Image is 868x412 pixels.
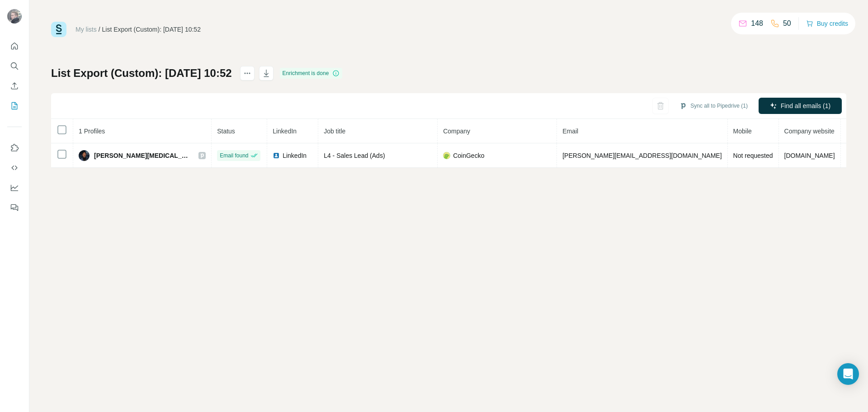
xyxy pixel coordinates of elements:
button: Dashboard [7,180,22,196]
span: Not requested [733,152,773,159]
span: Mobile [733,128,752,135]
a: My lists [75,26,97,33]
span: LinkedIn [273,128,297,135]
span: [DOMAIN_NAME] [784,152,835,159]
span: [PERSON_NAME][MEDICAL_DATA] [94,151,189,160]
span: [PERSON_NAME][EMAIL_ADDRESS][DOMAIN_NAME] [562,152,722,159]
span: L4 - Sales Lead (Ads) [324,152,385,159]
span: Job title [324,128,345,135]
span: Email found [220,152,248,160]
div: Enrichment is done [280,68,343,79]
img: Avatar [7,9,22,24]
span: Company website [784,128,835,135]
span: 1 Profiles [79,128,105,135]
span: LinkedIn [283,151,307,160]
button: My lists [7,98,22,114]
div: List Export (Custom): [DATE] 10:52 [102,25,201,34]
h1: List Export (Custom): [DATE] 10:52 [51,66,232,81]
li: / [99,25,100,34]
img: Surfe Logo [51,22,66,37]
button: Buy credits [806,17,848,30]
span: Email [562,128,578,135]
p: 148 [751,18,763,29]
span: Status [217,128,235,135]
img: LinkedIn logo [273,152,280,159]
span: Company [443,128,470,135]
span: Find all emails (1) [781,101,830,110]
button: Use Surfe API [7,160,22,176]
img: company-logo [443,152,450,159]
button: Enrich CSV [7,78,22,94]
button: Feedback [7,199,22,216]
img: Avatar [79,150,90,161]
button: Search [7,58,22,74]
button: Find all emails (1) [759,98,842,114]
span: CoinGecko [453,151,484,160]
div: Open Intercom Messenger [837,363,859,385]
button: Sync all to Pipedrive (1) [673,99,754,113]
button: Quick start [7,38,22,54]
p: 50 [783,18,791,29]
button: Use Surfe on LinkedIn [7,140,22,156]
button: actions [240,66,255,81]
